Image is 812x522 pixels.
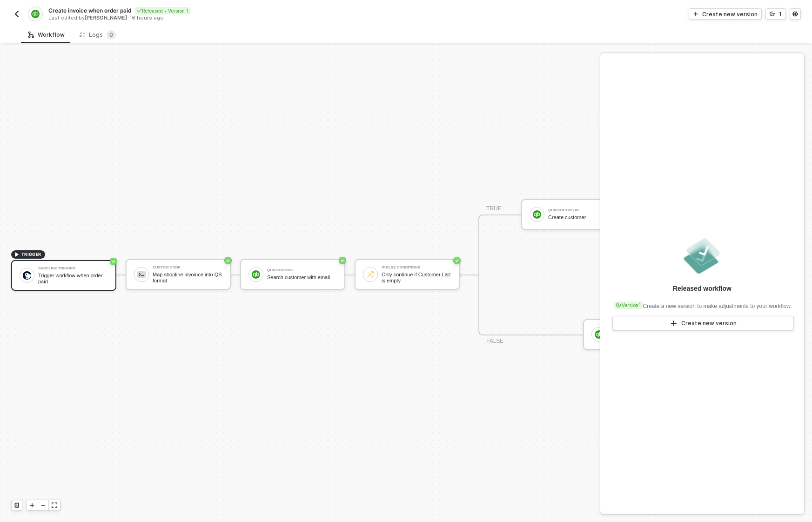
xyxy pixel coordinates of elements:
[153,272,222,283] div: Map shopline invoince into QB format
[595,330,603,339] img: icon
[85,14,127,21] span: [PERSON_NAME]
[252,270,260,279] img: icon
[486,337,503,346] div: FALSE
[779,10,782,18] div: 1
[31,10,39,18] img: integration-icon
[23,271,31,280] img: icon
[153,266,222,269] div: Custom Code
[339,257,346,264] span: icon-success-page
[48,7,131,14] span: Create invoice when order paid
[267,274,337,281] div: Search customer with email
[14,252,20,257] span: icon-play
[616,302,622,308] span: icon-versioning
[137,270,146,279] img: icon
[38,267,108,270] div: Shopline Trigger
[48,14,405,21] div: Last edited by - 16 hours ago
[382,266,451,269] div: If-Else Conditions
[702,10,758,18] div: Create new version
[548,208,618,212] div: QuickBooks #2
[382,272,451,283] div: Only continue if Customer List: is empty
[366,270,375,279] img: icon
[792,11,798,17] span: icon-settings
[135,7,190,14] div: Released • Version 1
[80,30,116,40] div: Logs
[693,11,698,17] span: icon-play
[670,320,678,327] span: icon-play
[614,301,643,309] div: Version 1
[21,251,41,258] span: TRIGGER
[267,268,337,272] div: QuickBooks
[689,8,762,20] button: Create new version
[28,31,65,39] div: Workflow
[13,10,20,18] img: back
[110,258,117,265] span: icon-success-page
[673,284,731,293] div: Released workflow
[40,502,46,508] span: icon-minus
[682,235,723,276] img: released.png
[38,273,108,284] div: Trigger workflow when order paid
[612,316,794,331] button: Create new version
[548,214,618,221] div: Create customer
[486,204,502,213] div: TRUE
[453,257,461,264] span: icon-success-page
[612,297,792,310] div: Create a new version to make adjustments to your workflow.
[29,502,35,508] span: icon-play
[533,210,541,219] img: icon
[107,30,116,40] sup: 0
[52,502,57,508] span: icon-expand
[681,320,737,327] div: Create new version
[765,8,786,20] button: 1
[770,11,775,17] span: icon-versioning
[224,257,232,264] span: icon-success-page
[11,8,22,20] button: back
